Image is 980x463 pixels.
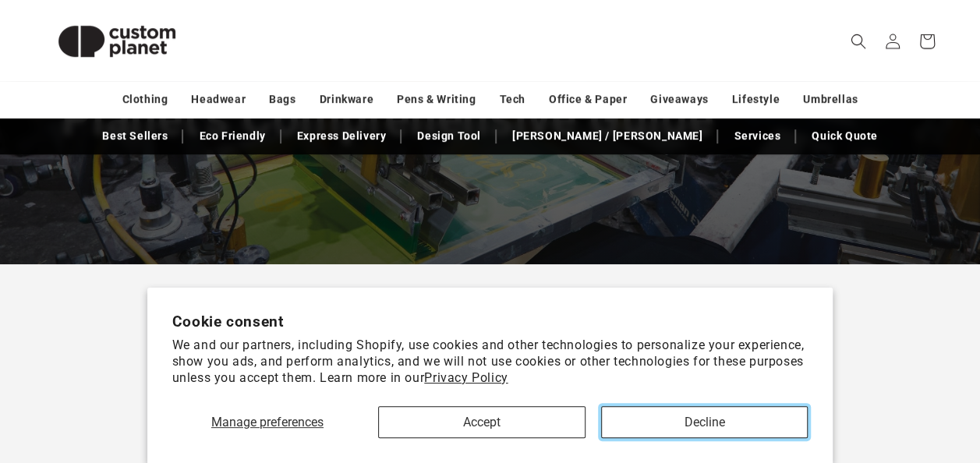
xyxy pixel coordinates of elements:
[720,295,980,463] iframe: Chat Widget
[122,86,168,113] a: Clothing
[320,86,373,113] a: Drinkware
[172,338,808,386] p: We and our partners, including Shopify, use cookies and other technologies to personalize your ex...
[732,86,780,113] a: Lifestyle
[650,86,708,113] a: Giveaways
[804,122,886,150] a: Quick Quote
[397,86,476,113] a: Pens & Writing
[504,122,710,150] a: [PERSON_NAME] / [PERSON_NAME]
[841,24,876,58] summary: Search
[726,122,788,150] a: Services
[601,406,808,438] button: Decline
[499,86,525,113] a: Tech
[39,6,195,76] img: Custom Planet
[803,86,858,113] a: Umbrellas
[549,86,627,113] a: Office & Paper
[269,86,295,113] a: Bags
[409,122,489,150] a: Design Tool
[94,122,175,150] a: Best Sellers
[289,122,394,150] a: Express Delivery
[378,406,586,438] button: Accept
[191,122,273,150] a: Eco Friendly
[172,313,808,330] h2: Cookie consent
[211,415,324,429] span: Manage preferences
[191,86,246,113] a: Headwear
[424,370,508,385] a: Privacy Policy
[172,406,363,438] button: Manage preferences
